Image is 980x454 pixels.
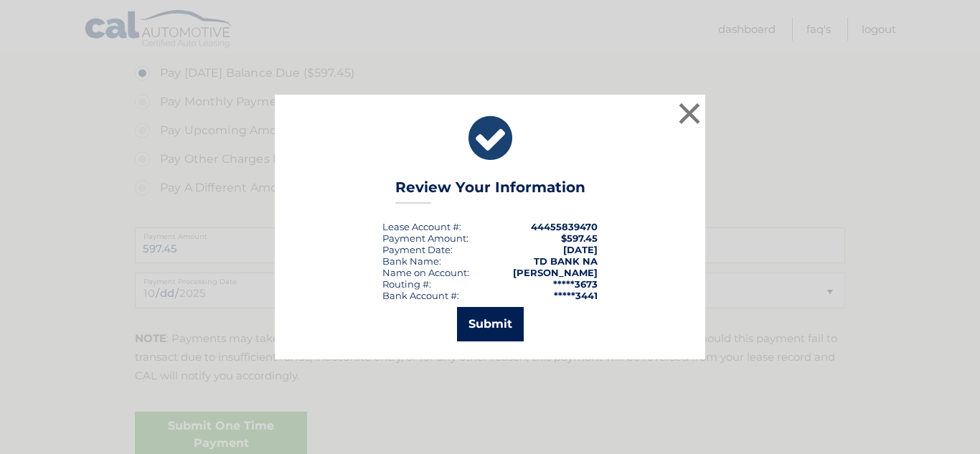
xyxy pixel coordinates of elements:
[561,232,598,244] span: $597.45
[382,244,451,255] span: Payment Date
[457,307,524,341] button: Submit
[382,221,461,232] div: Lease Account #:
[513,267,598,278] strong: [PERSON_NAME]
[395,179,585,204] h3: Review Your Information
[382,278,431,290] div: Routing #:
[675,99,704,128] button: ×
[382,267,469,278] div: Name on Account:
[382,232,468,244] div: Payment Amount:
[531,221,598,232] strong: 44455839470
[382,244,453,255] div: :
[534,255,598,267] strong: TD BANK NA
[382,290,459,301] div: Bank Account #:
[382,255,441,267] div: Bank Name:
[563,244,598,255] span: [DATE]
